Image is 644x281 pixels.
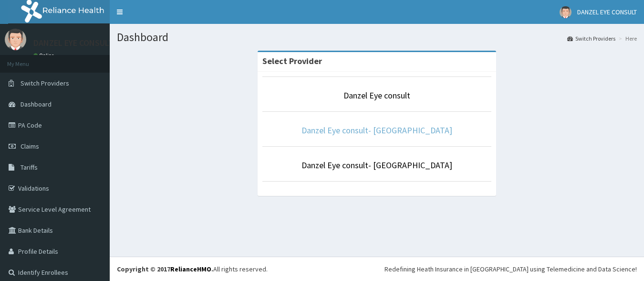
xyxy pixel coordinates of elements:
[567,34,615,43] a: Switch Providers
[21,163,38,172] span: Tariffs
[577,8,637,16] span: DANZEL EYE CONSULT
[170,265,211,273] a: RelianceHMO
[5,29,26,50] img: User Image
[21,79,69,87] span: Switch Providers
[343,90,410,101] a: Danzel Eye consult
[21,142,39,151] span: Claims
[301,160,452,171] a: Danzel Eye consult- [GEOGRAPHIC_DATA]
[117,31,637,43] h1: Dashboard
[560,6,571,18] img: User Image
[21,100,52,108] span: Dashboard
[616,34,637,43] li: Here
[301,125,452,136] a: Danzel Eye consult- [GEOGRAPHIC_DATA]
[33,39,114,47] p: DANZEL EYE CONSULT
[117,265,213,273] strong: Copyright © 2017 .
[110,257,644,281] footer: All rights reserved.
[262,55,322,66] strong: Select Provider
[33,52,56,59] a: Online
[384,264,637,274] div: Redefining Heath Insurance in [GEOGRAPHIC_DATA] using Telemedicine and Data Science!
